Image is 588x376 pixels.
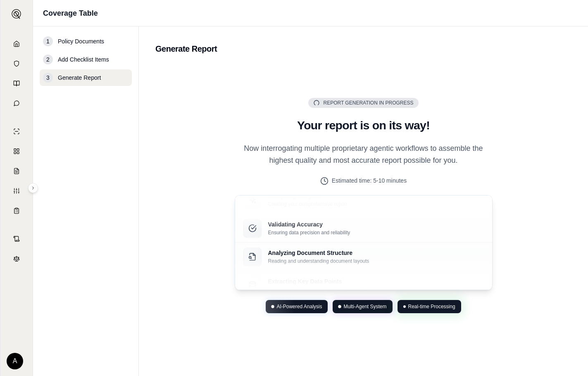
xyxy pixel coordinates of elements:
div: 1 [43,36,53,46]
img: Expand sidebar [12,9,21,19]
p: Extracting Key Data Points [268,277,366,286]
button: Expand sidebar [28,183,38,193]
p: Reading and understanding document layouts [268,258,369,264]
a: Prompt Library [2,74,31,93]
div: 2 [43,55,53,64]
p: Creating your comprehensive report [268,201,347,207]
span: Add Checklist Items [58,55,109,64]
p: Now interrogating multiple proprietary agentic workflows to assemble the highest quality and most... [235,143,493,167]
div: 3 [43,73,53,83]
h2: Generate Report [155,43,571,55]
span: Report Generation in Progress [323,100,413,106]
a: Home [2,35,31,53]
a: Legal Search Engine [2,250,31,268]
button: Expand sidebar [8,6,25,22]
a: Policy Comparisons [2,142,31,160]
span: Estimated time: 5-10 minutes [332,176,407,185]
a: Coverage Table [2,202,31,220]
p: Validating Accuracy [268,220,350,228]
h1: Coverage Table [43,7,98,19]
span: AI-Powered Analysis [276,303,322,310]
a: Chat [2,94,31,112]
p: Analyzing Document Structure [268,249,369,257]
span: Generate Report [58,74,101,82]
h2: Your report is on its way! [235,118,493,133]
p: Identifying and organizing crucial information [268,286,366,293]
a: Custom Report [2,182,31,200]
div: A [7,353,23,369]
p: Ensuring data precision and reliability [268,229,350,236]
a: Claim Coverage [2,162,31,180]
span: Policy Documents [58,37,104,45]
a: Single Policy [2,122,31,140]
p: Compiling Insights [268,192,347,200]
a: Contract Analysis [2,230,31,248]
a: Documents Vault [2,55,31,73]
span: Real-time Processing [408,303,455,310]
span: Multi-Agent System [343,303,386,310]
